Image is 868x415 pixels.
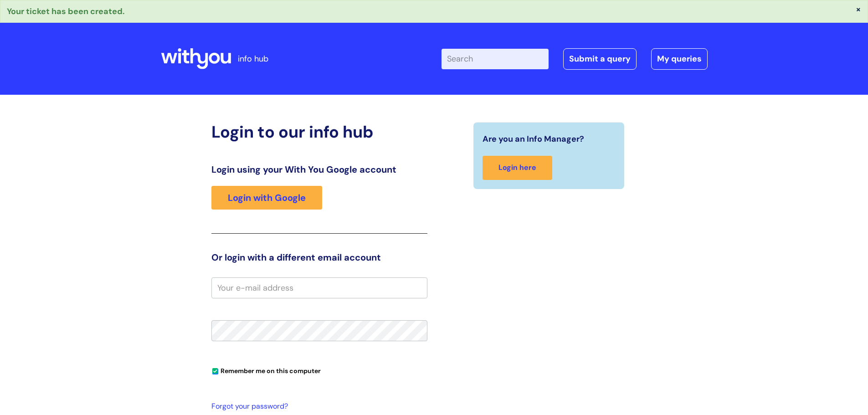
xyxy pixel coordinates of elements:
[211,365,321,375] label: Remember me on this computer
[651,48,708,69] a: My queries
[211,277,427,298] input: Your e-mail address
[211,186,322,210] a: Login with Google
[211,252,427,263] h3: Or login with a different email account
[483,132,584,146] span: Are you an Info Manager?
[483,156,552,180] a: Login here
[856,5,861,13] button: ×
[211,164,427,175] h3: Login using your With You Google account
[563,48,637,69] a: Submit a query
[211,363,427,378] div: You can uncheck this option if you're logging in from a shared device
[442,49,549,69] input: Search
[211,400,423,413] a: Forgot your password?
[211,122,427,142] h2: Login to our info hub
[212,369,218,374] input: Remember me on this computer
[238,51,268,66] p: info hub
